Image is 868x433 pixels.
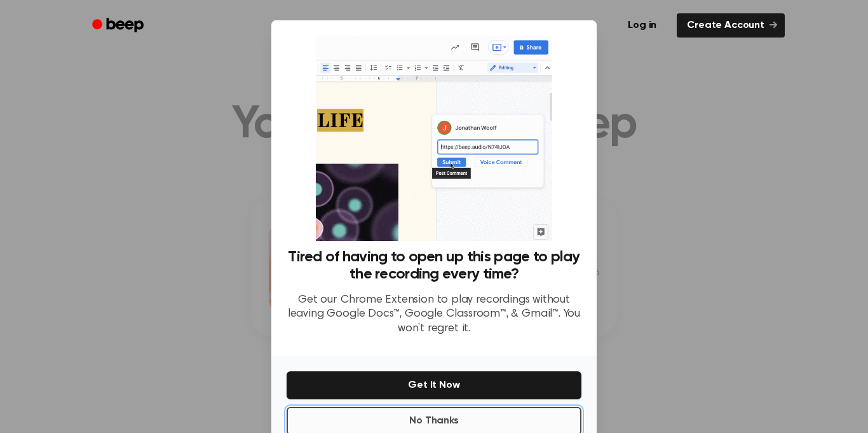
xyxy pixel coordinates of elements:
h3: Tired of having to open up this page to play the recording every time? [287,249,581,283]
a: Create Account [677,13,785,38]
p: Get our Chrome Extension to play recordings without leaving Google Docs™, Google Classroom™, & Gm... [287,293,581,336]
a: Beep [83,13,155,38]
button: Get It Now [287,371,581,399]
a: Log in [615,11,669,40]
img: Beep extension in action [316,36,552,241]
